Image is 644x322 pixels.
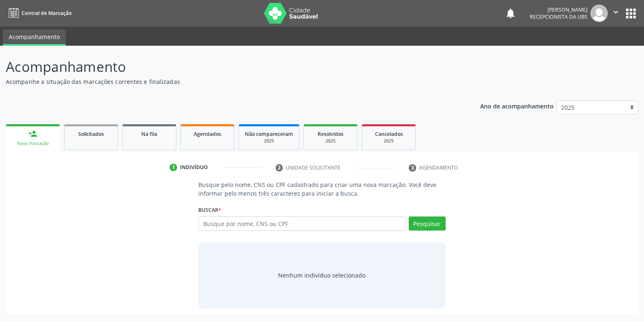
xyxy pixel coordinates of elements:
[278,271,365,280] div: Nenhum indivíduo selecionado
[245,130,293,138] span: Não compareceram
[375,130,403,138] span: Cancelados
[480,101,554,111] p: Ano de acompanhamento
[505,7,516,19] button: notifications
[310,138,351,144] div: 2025
[170,164,177,171] div: 1
[194,130,221,138] span: Agendados
[611,7,620,17] i: 
[198,180,445,198] p: Busque pelo nome, CNS ou CPF cadastrado para criar uma nova marcação. Você deve informar pelo men...
[28,129,37,138] div: person_add
[12,140,54,147] div: Nova marcação
[22,10,72,17] span: Central de Marcação
[530,13,587,20] span: Recepcionista da UBS
[6,77,449,86] p: Acompanhe a situação das marcações correntes e finalizadas
[6,6,72,20] a: Central de Marcação
[6,57,449,77] p: Acompanhamento
[198,204,221,216] label: Buscar
[198,216,405,231] input: Busque por nome, CNS ou CPF
[78,130,104,138] span: Solicitados
[3,29,66,46] a: Acompanhamento
[624,6,638,21] button: apps
[368,138,410,144] div: 2025
[245,138,293,144] div: 2025
[318,130,343,138] span: Resolvidos
[590,5,608,22] img: img
[141,130,157,138] span: Na fila
[608,5,624,22] button: 
[409,216,446,231] button: Pesquisar
[180,164,208,171] div: Indivíduo
[530,6,587,13] div: [PERSON_NAME]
